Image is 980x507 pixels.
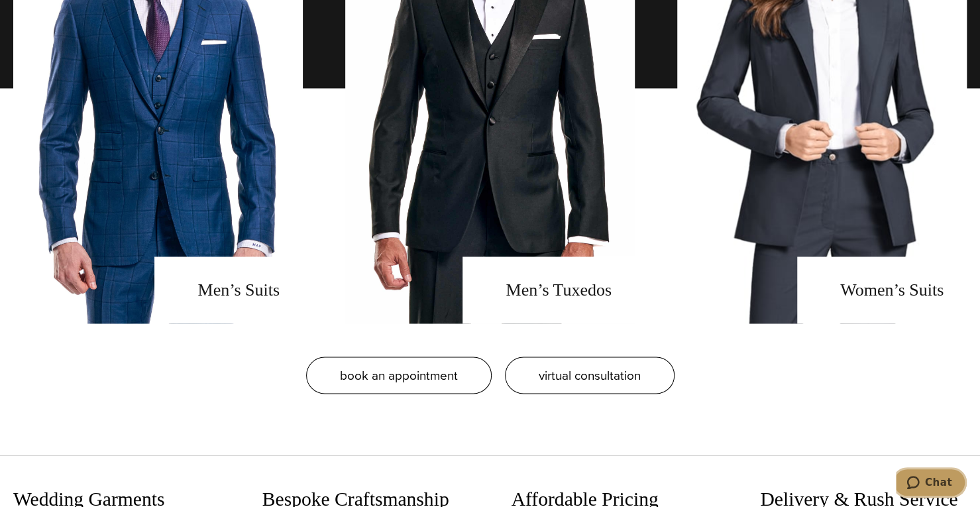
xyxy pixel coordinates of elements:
span: virtual consultation [539,365,641,384]
iframe: Opens a widget where you can chat to one of our agents [896,467,967,500]
a: book an appointment [306,357,492,394]
a: virtual consultation [505,357,675,394]
span: book an appointment [340,365,458,384]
